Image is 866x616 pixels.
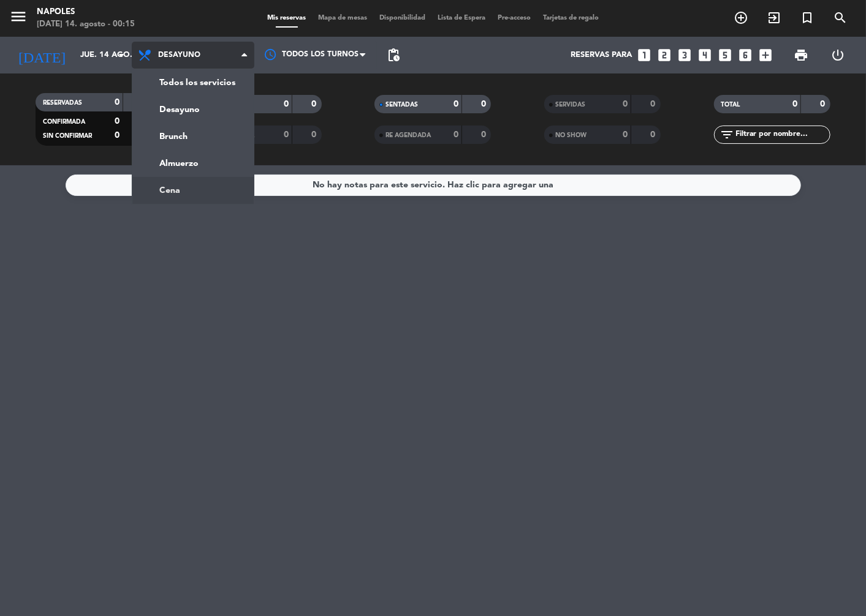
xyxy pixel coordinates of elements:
[800,10,815,25] i: turned_in_not
[43,119,85,125] span: CONFIRMADA
[9,42,74,69] i: [DATE]
[651,100,658,108] strong: 0
[637,47,653,63] i: looks_one
[261,15,312,21] span: Mis reservas
[431,15,492,21] span: Lista de Espera
[313,178,553,192] div: No hay notas para este servicio. Haz clic para agregar una
[794,48,808,62] span: print
[9,7,28,26] i: menu
[820,100,827,108] strong: 0
[115,117,120,126] strong: 0
[311,100,319,108] strong: 0
[43,100,82,106] span: RESERVADAS
[311,130,319,139] strong: 0
[386,132,431,138] span: RE AGENDADA
[555,132,587,138] span: NO SHOW
[284,100,289,108] strong: 0
[312,15,373,21] span: Mapa de mesas
[758,47,774,63] i: add_box
[132,69,254,96] a: Todos los servicios
[373,15,431,21] span: Disponibilidad
[386,48,401,62] span: pending_actions
[454,100,458,108] strong: 0
[37,6,135,18] div: Napoles
[738,47,754,63] i: looks_6
[132,96,254,123] a: Desayuno
[115,131,120,140] strong: 0
[767,10,781,25] i: exit_to_app
[792,100,797,108] strong: 0
[831,48,846,62] i: power_settings_new
[115,98,120,107] strong: 0
[735,128,830,141] input: Filtrar por nombre...
[720,127,735,142] i: filter_list
[537,15,605,21] span: Tarjetas de regalo
[158,51,200,59] span: Desayuno
[386,102,418,108] span: SENTADAS
[114,48,129,62] i: arrow_drop_down
[623,130,628,139] strong: 0
[132,150,254,177] a: Almuerzo
[481,130,488,139] strong: 0
[9,7,28,30] button: menu
[454,130,458,139] strong: 0
[734,10,748,25] i: add_circle_outline
[819,37,857,73] div: LOG OUT
[492,15,537,21] span: Pre-acceso
[37,18,135,31] div: [DATE] 14. agosto - 00:15
[284,130,289,139] strong: 0
[677,47,693,63] i: looks_3
[651,130,658,139] strong: 0
[132,177,254,204] a: Cena
[623,100,628,108] strong: 0
[571,50,632,60] span: Reservas para
[721,102,740,108] span: TOTAL
[833,10,848,25] i: search
[657,47,673,63] i: looks_two
[132,123,254,150] a: Brunch
[43,133,92,139] span: SIN CONFIRMAR
[718,47,734,63] i: looks_5
[555,102,585,108] span: SERVIDAS
[697,47,713,63] i: looks_4
[481,100,488,108] strong: 0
